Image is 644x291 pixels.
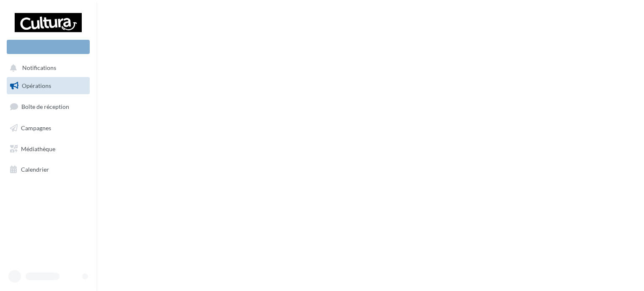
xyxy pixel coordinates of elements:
a: Opérations [5,77,91,95]
span: Calendrier [21,166,49,173]
span: Notifications [22,64,56,72]
a: Campagnes [5,119,91,137]
a: Calendrier [5,161,91,178]
span: Boîte de réception [21,103,69,110]
span: Campagnes [21,124,51,131]
div: Nouvelle campagne [7,40,90,54]
span: Opérations [22,82,51,89]
span: Médiathèque [21,145,55,152]
a: Médiathèque [5,140,91,158]
a: Boîte de réception [5,98,91,116]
